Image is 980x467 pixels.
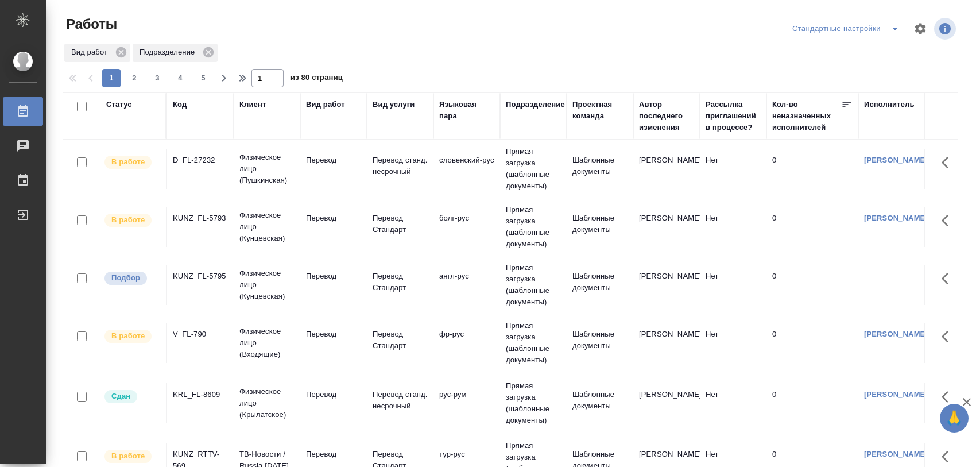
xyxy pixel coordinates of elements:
[173,271,228,282] div: KUNZ_FL-5795
[63,15,117,33] span: Работы
[633,383,700,423] td: [PERSON_NAME]
[148,69,166,87] button: 3
[306,329,361,340] p: Перевод
[133,44,218,62] div: Подразделение
[373,329,428,352] p: Перевод Стандарт
[306,213,361,224] p: Перевод
[500,140,567,198] td: Прямая загрузка (шаблонные документы)
[103,449,160,464] div: Исполнитель выполняет работу
[907,15,934,43] span: Настроить таблицу
[433,149,500,189] td: словенский-рус
[700,265,766,305] td: Нет
[633,323,700,363] td: [PERSON_NAME]
[706,99,761,133] div: Рассылка приглашений в процессе?
[173,389,228,400] div: KRL_FL-8609
[103,155,160,170] div: Исполнитель выполняет работу
[700,383,766,423] td: Нет
[940,404,969,433] button: 🙏
[125,72,144,84] span: 2
[433,265,500,305] td: англ-рус
[373,155,428,177] p: Перевод станд. несрочный
[700,323,766,363] td: Нет
[633,265,700,305] td: [PERSON_NAME]
[567,383,633,423] td: Шаблонные документы
[766,207,858,247] td: 0
[111,330,145,342] p: В работе
[864,450,928,458] a: [PERSON_NAME]
[111,214,145,226] p: В работе
[772,99,841,133] div: Кол-во неназначенных исполнителей
[506,99,565,110] div: Подразделение
[766,383,858,423] td: 0
[140,47,199,58] p: Подразделение
[171,69,189,87] button: 4
[700,207,766,247] td: Нет
[639,99,694,133] div: Автор последнего изменения
[944,406,964,430] span: 🙏
[864,156,928,164] a: [PERSON_NAME]
[106,99,132,110] div: Статус
[148,72,166,84] span: 3
[239,210,295,244] p: Физическое лицо (Кунцевская)
[766,323,858,363] td: 0
[433,207,500,247] td: болг-рус
[111,272,140,284] p: Подбор
[934,18,958,40] span: Посмотреть информацию
[935,149,962,176] button: Здесь прячутся важные кнопки
[239,386,295,420] p: Физическое лицо (Крылатское)
[103,271,160,286] div: Можно подбирать исполнителей
[239,326,295,360] p: Физическое лицо (Входящие)
[864,390,928,399] a: [PERSON_NAME]
[567,207,633,247] td: Шаблонные документы
[111,450,145,462] p: В работе
[306,99,345,110] div: Вид работ
[125,69,144,87] button: 2
[766,265,858,305] td: 0
[373,389,428,412] p: Перевод станд. несрочный
[567,149,633,189] td: Шаблонные документы
[306,155,361,166] p: Перевод
[633,149,700,189] td: [PERSON_NAME]
[789,20,907,38] div: split button
[373,99,415,110] div: Вид услуги
[64,44,130,62] div: Вид работ
[567,323,633,363] td: Шаблонные документы
[864,330,928,338] a: [PERSON_NAME]
[935,265,962,292] button: Здесь прячутся важные кнопки
[290,71,343,87] span: из 80 страниц
[306,271,361,282] p: Перевод
[572,99,627,122] div: Проектная команда
[173,213,228,224] div: KUNZ_FL-5793
[766,149,858,189] td: 0
[194,72,212,84] span: 5
[433,383,500,423] td: рус-рум
[500,198,567,256] td: Прямая загрузка (шаблонные документы)
[439,99,494,122] div: Языковая пара
[500,256,567,314] td: Прямая загрузка (шаблонные документы)
[373,271,428,294] p: Перевод Стандарт
[173,99,187,110] div: Код
[935,323,962,350] button: Здесь прячутся важные кнопки
[103,329,160,344] div: Исполнитель выполняет работу
[864,99,915,110] div: Исполнитель
[239,99,266,110] div: Клиент
[373,213,428,236] p: Перевод Стандарт
[500,314,567,372] td: Прямая загрузка (шаблонные документы)
[306,389,361,400] p: Перевод
[71,47,111,58] p: Вид работ
[633,207,700,247] td: [PERSON_NAME]
[567,265,633,305] td: Шаблонные документы
[500,375,567,432] td: Прямая загрузка (шаблонные документы)
[935,383,962,411] button: Здесь прячутся важные кнопки
[935,207,962,234] button: Здесь прячутся важные кнопки
[306,449,361,460] p: Перевод
[173,329,228,340] div: V_FL-790
[103,213,160,228] div: Исполнитель выполняет работу
[111,156,145,168] p: В работе
[194,69,212,87] button: 5
[239,268,295,302] p: Физическое лицо (Кунцевская)
[239,152,295,186] p: Физическое лицо (Пушкинская)
[171,72,189,84] span: 4
[173,155,228,166] div: D_FL-27232
[700,149,766,189] td: Нет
